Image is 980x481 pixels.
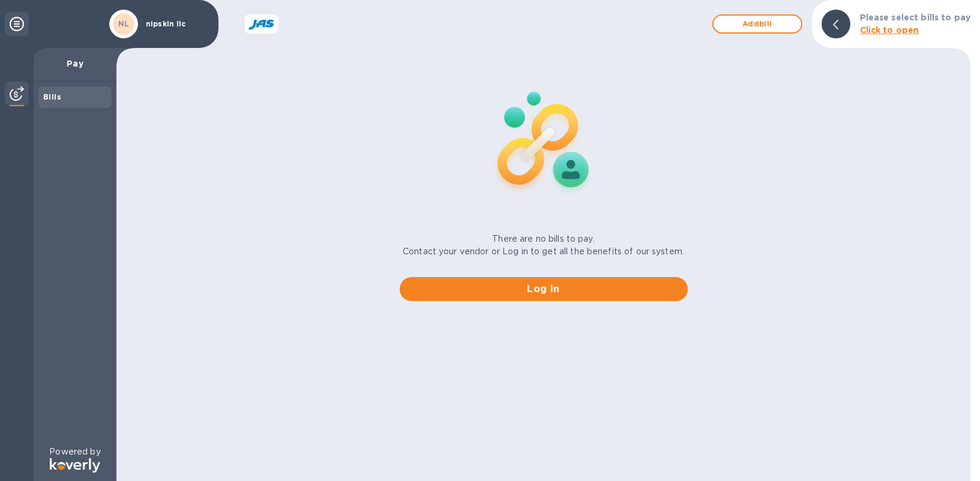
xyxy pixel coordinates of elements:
[146,20,206,28] p: nipskin llc
[712,14,802,34] button: Addbill
[403,233,684,258] p: There are no bills to pay. Contact your vendor or Log in to get all the benefits of our system.
[118,19,130,28] b: NL
[409,282,678,296] span: Log in
[50,458,100,473] img: Logo
[49,446,100,458] p: Powered by
[723,17,792,31] span: Add bill
[43,58,107,70] p: Pay
[860,13,970,22] b: Please select bills to pay
[43,92,61,101] b: Bills
[860,25,919,35] b: Click to open
[400,277,688,301] button: Log in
